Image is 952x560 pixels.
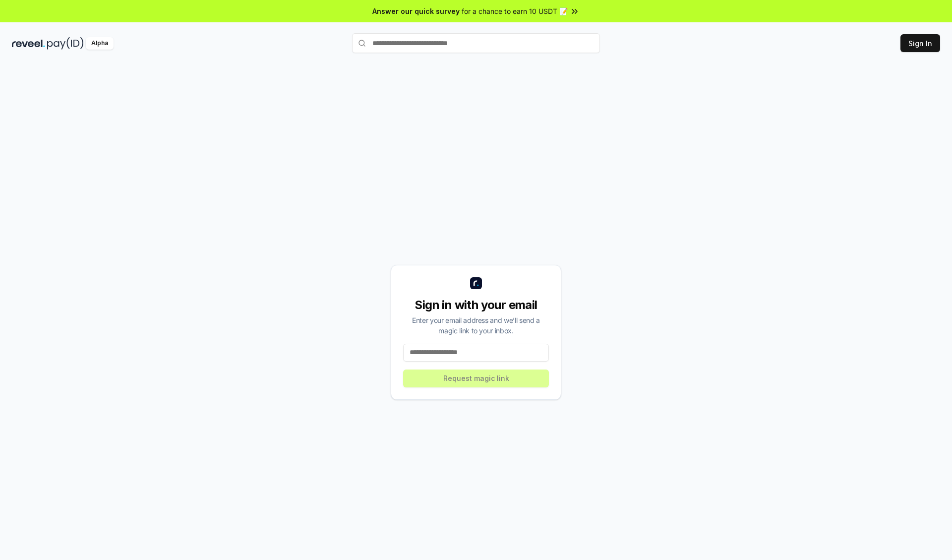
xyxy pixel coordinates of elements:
span: for a chance to earn 10 USDT 📝 [462,6,568,16]
div: Sign in with your email [403,297,549,313]
div: Alpha [86,37,114,50]
img: logo_small [470,277,482,289]
button: Sign In [900,34,940,52]
div: Enter your email address and we’ll send a magic link to your inbox. [403,315,549,336]
span: Answer our quick survey [372,6,460,16]
img: reveel_dark [12,37,45,50]
img: pay_id [47,37,84,50]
